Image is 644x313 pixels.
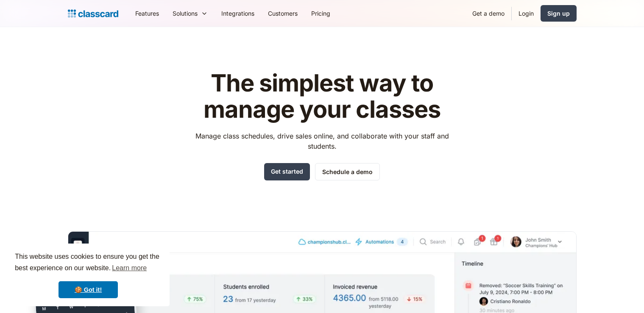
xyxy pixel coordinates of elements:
[128,4,166,23] a: Features
[187,131,457,151] p: Manage class schedules, drive sales online, and collaborate with your staff and students.
[7,244,170,306] div: cookieconsent
[111,262,148,274] a: learn more about cookies
[59,281,118,298] a: dismiss cookie message
[261,4,304,23] a: Customers
[68,8,118,19] a: home
[215,4,261,23] a: Integrations
[315,163,380,180] a: Schedule a demo
[166,4,215,23] div: Solutions
[173,9,198,18] div: Solutions
[547,9,570,18] div: Sign up
[512,4,541,23] a: Login
[187,70,457,122] h1: The simplest way to manage your classes
[541,5,577,22] a: Sign up
[466,4,511,23] a: Get a demo
[304,4,337,23] a: Pricing
[15,252,162,274] span: This website uses cookies to ensure you get the best experience on our website.
[264,163,310,180] a: Get started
